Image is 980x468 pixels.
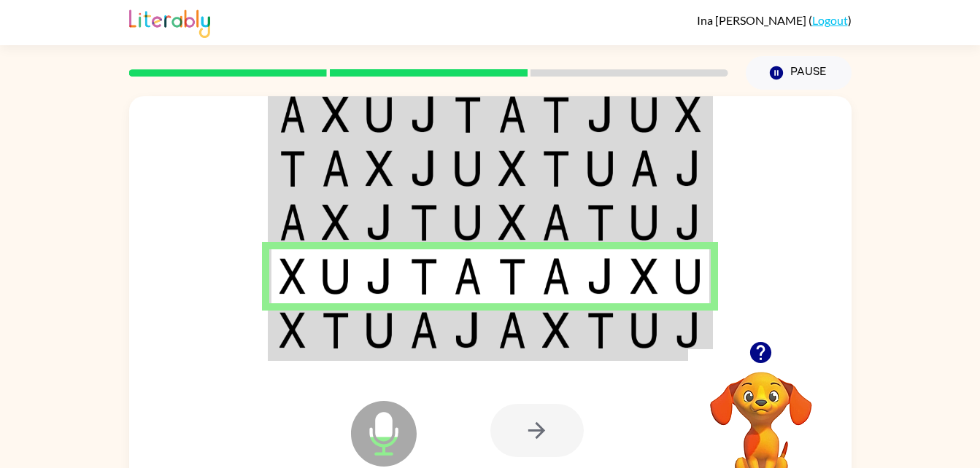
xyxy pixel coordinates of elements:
img: u [630,96,658,133]
img: x [675,96,701,133]
img: u [322,258,350,295]
img: a [498,96,526,133]
img: a [630,150,658,187]
img: x [322,96,350,133]
img: j [366,258,393,295]
img: x [498,204,526,241]
img: x [630,258,658,295]
img: x [542,312,570,348]
img: u [587,150,614,187]
img: a [454,258,482,295]
img: j [675,150,701,187]
img: u [454,150,482,187]
img: Literably [129,6,210,38]
button: Pause [746,56,852,90]
img: x [279,258,306,295]
img: t [410,204,438,241]
img: t [410,258,438,295]
img: u [630,312,658,348]
img: j [454,312,482,348]
img: j [675,312,701,348]
img: j [410,96,438,133]
img: a [410,312,438,348]
img: t [542,96,570,133]
img: t [279,150,306,187]
img: j [366,204,393,241]
img: x [279,312,306,348]
a: Logout [812,13,848,27]
img: u [366,96,393,133]
img: j [587,258,614,295]
img: u [675,258,701,295]
img: j [587,96,614,133]
img: t [542,150,570,187]
img: a [498,312,526,348]
img: a [322,150,350,187]
img: t [498,258,526,295]
div: ( ) [697,13,852,27]
img: u [630,204,658,241]
span: Ina [PERSON_NAME] [697,13,809,27]
img: x [498,150,526,187]
img: u [454,204,482,241]
img: t [454,96,482,133]
img: j [675,204,701,241]
img: x [366,150,393,187]
img: a [279,204,306,241]
img: t [587,204,614,241]
img: a [279,96,306,133]
img: t [587,312,614,348]
img: j [410,150,438,187]
img: u [366,312,393,348]
img: x [322,204,350,241]
img: t [322,312,350,348]
img: a [542,258,570,295]
img: a [542,204,570,241]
